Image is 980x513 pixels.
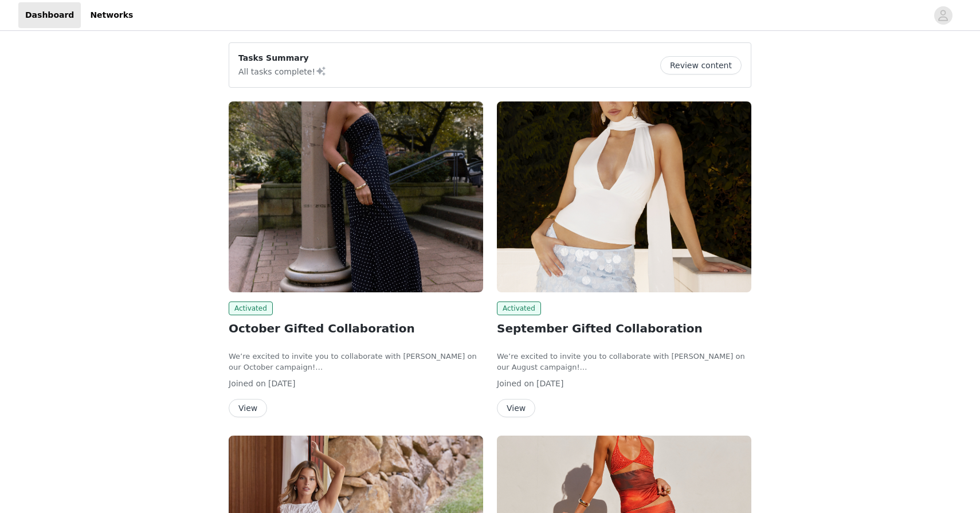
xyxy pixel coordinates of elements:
[268,379,295,388] span: [DATE]
[497,351,751,373] p: We’re excited to invite you to collaborate with [PERSON_NAME] on our August campaign!
[229,320,483,337] h2: October Gifted Collaboration
[497,404,535,413] a: View
[497,320,751,337] h2: September Gifted Collaboration
[497,101,751,292] img: Peppermayo UK
[229,101,483,292] img: Peppermayo UK
[497,301,541,315] span: Activated
[238,52,327,64] p: Tasks Summary
[238,64,327,78] p: All tasks complete!
[660,56,742,75] button: Review content
[229,301,273,315] span: Activated
[83,2,140,28] a: Networks
[229,351,483,373] p: We’re excited to invite you to collaborate with [PERSON_NAME] on our October campaign!
[497,379,534,388] span: Joined on
[497,399,535,417] button: View
[229,379,266,388] span: Joined on
[229,404,267,413] a: View
[938,6,948,25] div: avatar
[536,379,563,388] span: [DATE]
[18,2,81,28] a: Dashboard
[229,399,267,417] button: View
